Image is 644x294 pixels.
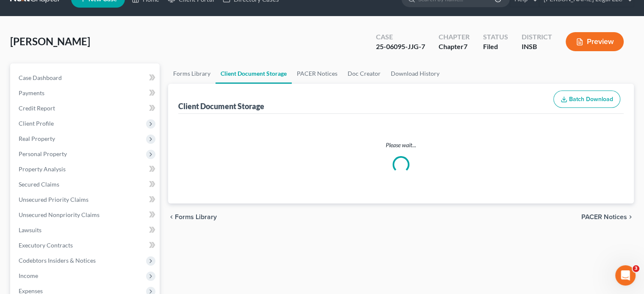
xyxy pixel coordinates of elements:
a: Unsecured Nonpriority Claims [12,207,160,223]
span: Real Property [19,135,55,142]
a: Lawsuits [12,223,160,238]
span: Payments [19,89,44,96]
a: Unsecured Priority Claims [12,192,160,207]
a: Download History [386,63,445,84]
span: Codebtors Insiders & Notices [19,257,96,264]
span: Lawsuits [19,226,41,234]
a: Credit Report [12,101,160,116]
span: Income [19,272,38,279]
span: 7 [464,42,467,50]
i: chevron_left [168,214,175,220]
div: INSB [522,42,552,52]
div: Status [483,32,508,42]
i: chevron_right [627,214,634,220]
span: Batch Download [569,96,613,103]
div: Chapter [439,42,470,52]
button: Preview [566,32,624,51]
span: Personal Property [19,150,67,157]
div: Client Document Storage [178,101,264,111]
a: Property Analysis [12,162,160,177]
span: PACER Notices [581,214,627,220]
span: Forms Library [175,214,217,220]
span: Property Analysis [19,165,66,173]
a: Forms Library [168,63,216,84]
div: Filed [483,42,508,52]
span: Secured Claims [19,181,59,188]
div: District [522,32,552,42]
span: [PERSON_NAME] [10,35,90,47]
span: Unsecured Nonpriority Claims [19,211,100,218]
p: Please wait... [180,141,622,149]
span: Unsecured Priority Claims [19,196,88,203]
button: chevron_left Forms Library [168,214,217,220]
span: Case Dashboard [19,74,62,81]
a: Executory Contracts [12,238,160,253]
div: Case [376,32,425,42]
a: Client Document Storage [216,63,292,84]
a: Doc Creator [343,63,386,84]
span: Credit Report [19,104,55,112]
iframe: Intercom live chat [615,265,636,286]
a: Payments [12,85,160,101]
span: 3 [633,265,639,272]
span: Client Profile [19,120,54,127]
a: Case Dashboard [12,70,160,85]
button: Batch Download [553,91,620,108]
div: Chapter [439,32,470,42]
a: Secured Claims [12,177,160,192]
a: PACER Notices [292,63,343,84]
div: 25-06095-JJG-7 [376,42,425,52]
span: Executory Contracts [19,242,73,249]
button: PACER Notices chevron_right [581,214,634,220]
